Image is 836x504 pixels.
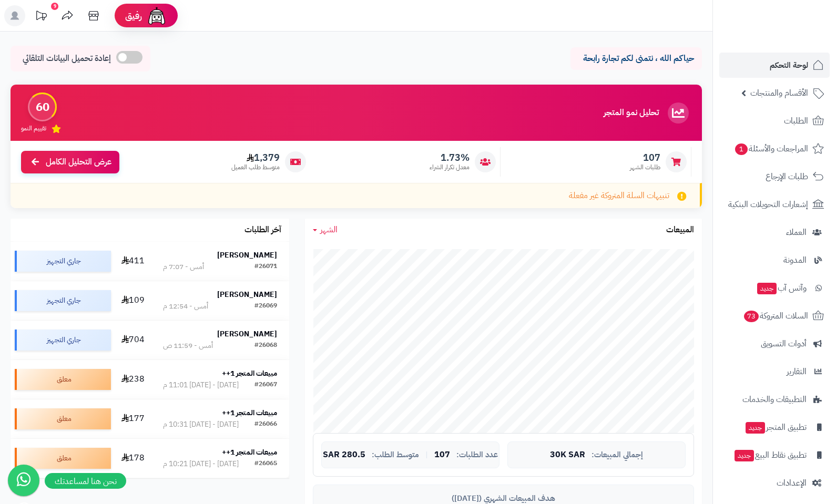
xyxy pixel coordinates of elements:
img: logo-2.png [764,29,826,52]
span: التقارير [787,364,807,379]
strong: [PERSON_NAME] [217,250,277,261]
div: جاري التجهيز [15,330,111,351]
div: #26067 [254,380,277,390]
span: السلات المتروكة [743,308,808,323]
div: [DATE] - [DATE] 11:01 م [163,380,239,390]
span: معدل تكرار الشراء [430,163,470,172]
div: أمس - 7:07 م [163,262,204,272]
span: الشهر [320,223,338,236]
span: 73 [744,311,759,322]
td: 177 [115,399,151,438]
span: تطبيق نقاط البيع [733,448,807,462]
span: الطلبات [784,114,808,128]
span: عدد الطلبات: [456,450,498,459]
strong: مبيعات المتجر 1++ [222,368,277,379]
a: التطبيقات والخدمات [719,387,830,412]
span: التطبيقات والخدمات [742,392,807,407]
span: إشعارات التحويلات البنكية [728,197,808,212]
span: 107 [434,450,450,460]
span: 1 [735,143,748,155]
span: العملاء [786,225,807,240]
strong: مبيعات المتجر 1++ [222,447,277,458]
td: 109 [115,281,151,320]
div: #26071 [254,262,277,272]
div: أمس - 11:59 ص [163,341,213,351]
a: إشعارات التحويلات البنكية [719,192,830,217]
span: تطبيق المتجر [745,420,807,435]
a: العملاء [719,220,830,245]
span: 1.73% [430,152,470,163]
a: التقارير [719,359,830,384]
div: معلق [15,369,111,390]
span: الإعدادات [777,476,807,490]
strong: [PERSON_NAME] [217,328,277,340]
span: جديد [746,422,765,434]
div: [DATE] - [DATE] 10:31 م [163,419,239,430]
div: معلق [15,408,111,429]
span: رفيق [125,9,142,22]
span: طلبات الإرجاع [766,169,808,184]
span: الأقسام والمنتجات [750,86,808,100]
p: حياكم الله ، نتمنى لكم تجارة رابحة [578,53,694,65]
span: جديد [735,450,754,461]
div: #26066 [254,419,277,430]
strong: مبيعات المتجر 1++ [222,407,277,418]
div: أمس - 12:54 م [163,301,208,312]
div: #26068 [254,341,277,351]
div: جاري التجهيز [15,290,111,311]
div: هدف المبيعات الشهري ([DATE]) [321,493,686,504]
td: 178 [115,439,151,478]
div: معلق [15,448,111,469]
td: 238 [115,360,151,399]
img: ai-face.png [146,5,167,26]
span: إجمالي المبيعات: [592,450,643,459]
strong: [PERSON_NAME] [217,289,277,300]
h3: تحليل نمو المتجر [604,108,659,118]
a: أدوات التسويق [719,331,830,356]
span: جديد [757,283,777,294]
span: متوسط طلب العميل [231,163,280,172]
h3: المبيعات [666,225,694,235]
a: لوحة التحكم [719,53,830,78]
h3: آخر الطلبات [244,225,281,235]
span: طلبات الشهر [630,163,660,172]
span: متوسط الطلب: [372,450,419,459]
span: 30K SAR [550,450,585,460]
a: وآتس آبجديد [719,275,830,301]
span: تنبيهات السلة المتروكة غير مفعلة [569,190,669,202]
span: المدونة [783,253,807,268]
span: المراجعات والأسئلة [734,141,808,156]
span: تقييم النمو [21,124,46,133]
div: #26069 [254,301,277,312]
div: جاري التجهيز [15,251,111,272]
a: تحديثات المنصة [28,5,54,29]
div: #26065 [254,459,277,469]
span: إعادة تحميل البيانات التلقائي [23,53,111,65]
div: 9 [51,3,58,10]
span: عرض التحليل الكامل [46,156,111,168]
a: عرض التحليل الكامل [21,151,119,173]
a: السلات المتروكة73 [719,303,830,328]
a: الطلبات [719,108,830,133]
a: الإعدادات [719,470,830,496]
a: تطبيق المتجرجديد [719,415,830,440]
span: | [425,451,428,459]
span: وآتس آب [756,281,807,295]
span: أدوات التسويق [761,336,807,351]
a: الشهر [313,224,338,236]
td: 411 [115,242,151,281]
a: تطبيق نقاط البيعجديد [719,443,830,468]
span: لوحة التحكم [770,58,808,73]
span: 280.5 SAR [323,450,365,460]
div: [DATE] - [DATE] 10:21 م [163,459,239,469]
a: طلبات الإرجاع [719,164,830,189]
td: 704 [115,321,151,359]
a: المراجعات والأسئلة1 [719,136,830,161]
span: 107 [630,152,660,163]
span: 1,379 [231,152,280,163]
a: المدونة [719,248,830,273]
